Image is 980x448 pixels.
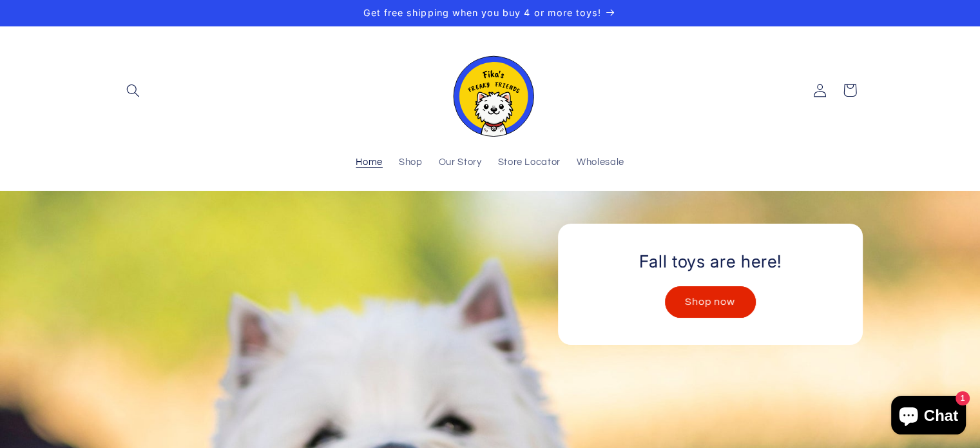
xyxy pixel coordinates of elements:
a: Home [348,149,391,177]
summary: Search [118,75,148,105]
a: Shop now [664,286,755,318]
img: Fika's Freaky Friends [445,44,535,137]
span: Get free shipping when you buy 4 or more toys! [363,7,601,18]
span: Wholesale [577,157,624,169]
span: Shop [399,157,423,169]
a: Our Story [430,149,490,177]
span: Store Locator [498,157,561,169]
inbox-online-store-chat: Shopify online store chat [887,396,970,438]
h2: Fall toys are here! [639,251,782,273]
a: Wholesale [568,149,632,177]
a: Fika's Freaky Friends [440,39,541,142]
a: Shop [390,149,430,177]
span: Home [356,157,383,169]
a: Store Locator [490,149,568,177]
span: Our Story [439,157,482,169]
